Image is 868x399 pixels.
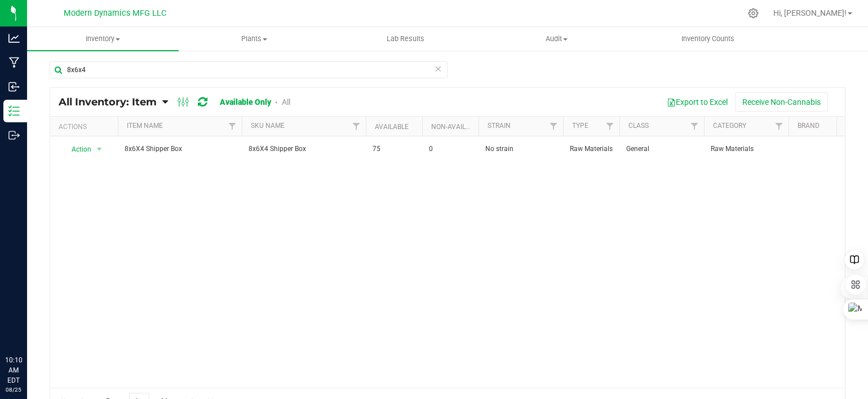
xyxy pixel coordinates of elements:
span: Raw Materials [570,144,613,154]
a: Available [375,123,409,131]
a: Filter [347,117,366,136]
inline-svg: Analytics [8,33,20,44]
span: Plants [179,34,330,44]
span: Lab Results [371,34,440,44]
a: Filter [770,117,789,136]
a: SKU Name [251,122,285,130]
span: No strain [485,144,556,154]
span: General [626,144,697,154]
inline-svg: Inbound [8,81,20,92]
a: Brand [798,122,820,130]
iframe: Resource center [11,309,45,343]
div: Actions [59,123,113,131]
inline-svg: Outbound [8,130,20,141]
span: Modern Dynamics MFG LLC [64,8,166,18]
a: Strain [488,122,511,130]
p: 10:10 AM EDT [5,355,22,385]
span: Inventory Counts [666,34,750,44]
inline-svg: Manufacturing [8,57,20,68]
span: select [92,141,107,157]
a: Category [713,122,746,130]
span: 8x6X4 Shipper Box [249,144,359,154]
span: 0 [429,144,472,154]
a: Class [628,122,649,130]
a: Plants [179,27,330,51]
button: Export to Excel [659,92,735,112]
a: Inventory Counts [632,27,784,51]
a: Audit [481,27,633,51]
div: Manage settings [746,8,760,19]
a: Available Only [220,97,271,107]
button: Receive Non-Cannabis [735,92,828,112]
span: Clear [434,61,442,76]
p: 08/25 [5,385,22,394]
inline-svg: Inventory [8,105,20,117]
a: Filter [544,117,563,136]
a: All Inventory: Item [59,96,162,108]
a: Filter [601,117,619,136]
iframe: Resource center unread badge [33,307,47,321]
a: Non-Available [431,123,481,131]
span: Inventory [27,34,179,44]
span: Hi, [PERSON_NAME]! [773,8,847,17]
a: All [282,97,290,107]
input: Search Item Name, Retail Display Name, SKU, Part Number... [50,61,448,78]
span: Audit [482,34,632,44]
a: Item Name [127,122,163,130]
a: Filter [223,117,242,136]
span: All Inventory: Item [59,96,157,108]
span: Action [61,141,92,157]
span: Raw Materials [711,144,782,154]
a: Filter [685,117,704,136]
span: 8x6X4 Shipper Box [125,144,235,154]
a: Inventory [27,27,179,51]
a: Lab Results [330,27,481,51]
a: Type [572,122,588,130]
span: 75 [373,144,415,154]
